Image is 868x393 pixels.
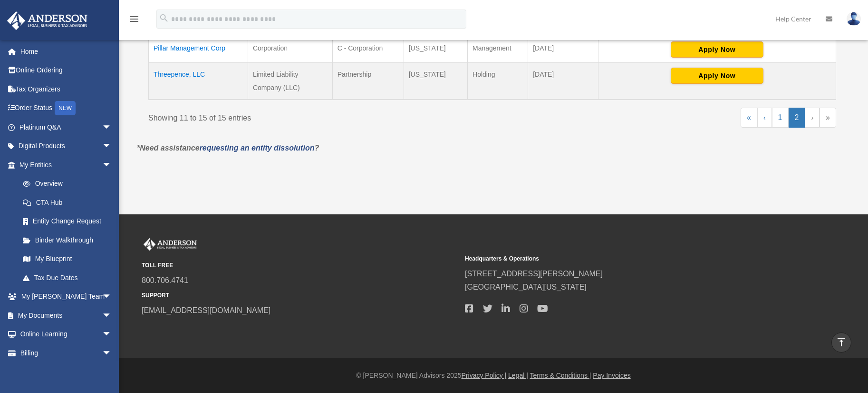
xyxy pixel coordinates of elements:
small: TOLL FREE [142,261,458,271]
a: Binder Walkthrough [13,231,121,250]
small: Headquarters & Operations [465,254,781,264]
img: User Pic [847,12,861,26]
a: [EMAIL_ADDRESS][DOMAIN_NAME] [142,306,270,314]
a: Platinum Q&Aarrow_drop_down [7,118,126,137]
td: C - Corporation [332,37,404,63]
a: menu [128,17,140,25]
div: NEW [55,101,76,115]
a: Home [7,42,126,61]
button: Apply Now [671,41,763,58]
td: [DATE] [528,63,598,100]
a: Entity Change Request [13,212,121,231]
td: Threepence, LLC [149,63,248,100]
a: requesting an entity dissolution [200,144,315,152]
a: My [PERSON_NAME] Teamarrow_drop_down [7,287,126,306]
i: vertical_align_top [836,336,847,348]
a: Online Learningarrow_drop_down [7,325,126,344]
td: Corporation [248,37,332,63]
a: 1 [772,108,789,128]
span: arrow_drop_down [102,287,121,307]
td: Pillar Management Corp [149,37,248,63]
td: [US_STATE] [404,63,467,100]
img: Anderson Advisors Platinum Portal [4,11,90,30]
td: [DATE] [528,37,598,63]
a: [GEOGRAPHIC_DATA][US_STATE] [465,283,587,291]
a: Digital Productsarrow_drop_down [7,137,126,156]
a: Tax Organizers [7,80,126,99]
a: My Blueprint [13,250,121,269]
em: *Need assistance ? [137,144,319,152]
td: Limited Liability Company (LLC) [248,63,332,100]
img: Anderson Advisors Platinum Portal [142,238,199,251]
a: Billingarrow_drop_down [7,343,126,363]
span: arrow_drop_down [102,306,121,325]
a: Order StatusNEW [7,99,126,118]
div: © [PERSON_NAME] Advisors 2025 [119,370,868,382]
a: Privacy Policy | [462,372,507,379]
span: arrow_drop_down [102,325,121,344]
a: Tax Due Dates [13,268,121,287]
td: Partnership [332,63,404,100]
td: Management [468,37,528,63]
td: [US_STATE] [404,37,467,63]
span: arrow_drop_down [102,343,121,363]
a: Pay Invoices [593,372,630,379]
i: search [159,13,169,23]
small: SUPPORT [142,291,458,301]
a: Legal | [508,372,528,379]
a: Terms & Conditions | [530,372,591,379]
a: Previous [757,108,772,128]
span: arrow_drop_down [102,155,121,175]
a: CTA Hub [13,193,121,212]
a: vertical_align_top [831,333,851,353]
div: Showing 11 to 15 of 15 entries [148,108,485,125]
button: Apply Now [671,68,763,84]
a: My Entitiesarrow_drop_down [7,155,121,174]
a: 800.706.4741 [142,276,188,284]
i: menu [128,13,140,25]
a: My Documentsarrow_drop_down [7,306,126,325]
a: Overview [13,174,116,193]
a: [STREET_ADDRESS][PERSON_NAME] [465,270,603,278]
a: Last [820,108,836,128]
a: Next [805,108,820,128]
a: 2 [789,108,805,128]
span: arrow_drop_down [102,118,121,137]
a: Online Ordering [7,61,126,80]
span: arrow_drop_down [102,137,121,156]
a: First [741,108,757,128]
td: Holding [468,63,528,100]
